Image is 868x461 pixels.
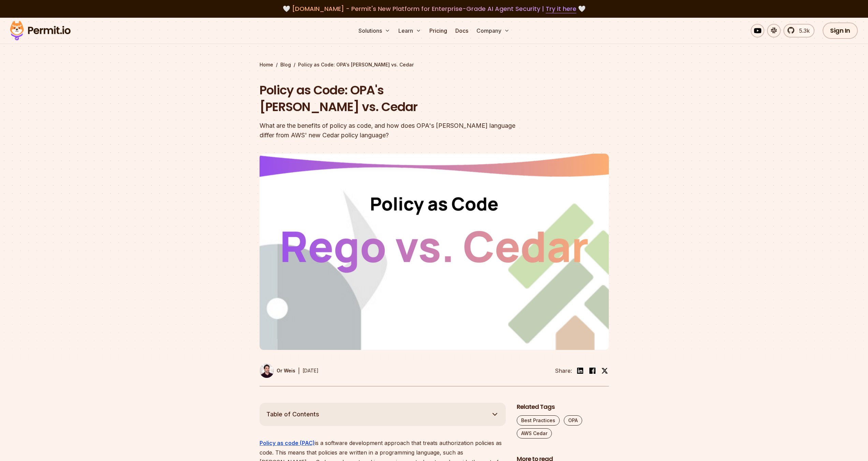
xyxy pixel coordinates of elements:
img: facebook [588,367,597,375]
a: Blog [280,61,291,68]
h1: Policy as Code: OPA's [PERSON_NAME] vs. Cedar [260,82,521,116]
a: 5.3k [783,24,814,37]
img: Permit logo [7,19,74,42]
li: Share: [555,367,572,375]
a: AWS Cedar [517,428,552,439]
a: Pricing [427,24,450,37]
span: 5.3k [795,27,810,35]
img: Policy as Code: OPA's Rego vs. Cedar [260,154,609,350]
a: OPA [564,415,582,426]
img: twitter [601,367,608,374]
a: Best Practices [517,415,560,426]
button: Table of Contents [260,403,506,426]
a: Sign In [823,22,858,39]
a: Try it here [546,4,576,13]
span: [DOMAIN_NAME] - Permit's New Platform for Enterprise-Grade AI Agent Security | [292,4,576,13]
div: / / [260,61,609,68]
time: [DATE] [303,368,319,373]
div: | [298,367,300,375]
a: Home [260,61,273,68]
a: Policy as code (PAC) [260,440,315,446]
img: linkedin [576,367,584,375]
button: Solutions [356,24,393,37]
button: Company [474,24,512,37]
h2: Related Tags [517,403,609,411]
a: Or Weis [260,364,295,378]
p: Or Weis [277,367,295,374]
span: Table of Contents [266,410,319,419]
img: Or Weis [260,364,274,378]
div: 🤍 🤍 [16,4,852,14]
div: What are the benefits of policy as code, and how does OPA's [PERSON_NAME] language differ from AW... [260,121,521,140]
button: Learn [396,24,424,37]
a: Docs [453,24,471,37]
